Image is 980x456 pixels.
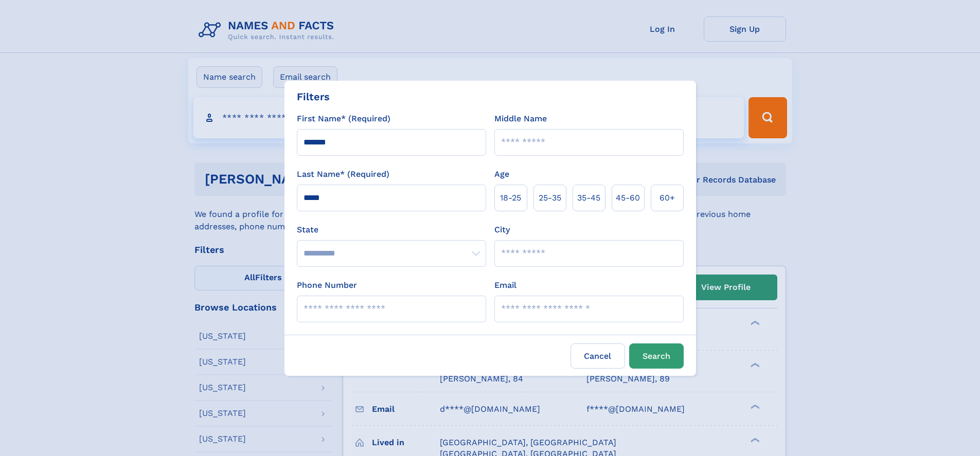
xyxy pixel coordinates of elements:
[297,224,486,236] label: State
[629,343,684,369] button: Search
[494,168,509,180] label: Age
[297,89,330,104] div: Filters
[297,168,389,180] label: Last Name* (Required)
[660,192,675,204] span: 60+
[494,224,510,236] label: City
[616,192,640,204] span: 45‑60
[494,113,547,125] label: Middle Name
[571,343,625,369] label: Cancel
[494,279,516,291] label: Email
[297,113,390,125] label: First Name* (Required)
[500,192,521,204] span: 18‑25
[577,192,600,204] span: 35‑45
[297,279,357,291] label: Phone Number
[539,192,561,204] span: 25‑35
